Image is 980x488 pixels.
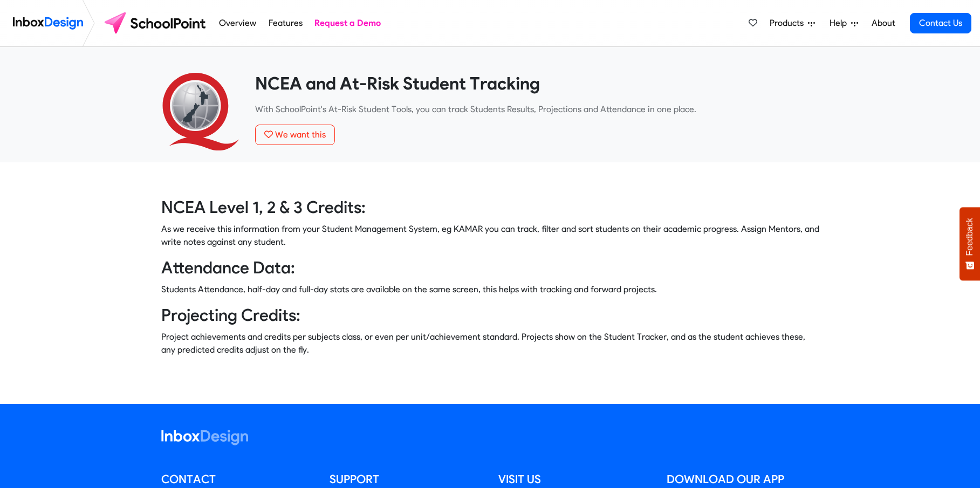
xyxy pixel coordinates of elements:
span: We want this [275,129,326,140]
a: Contact Us [910,13,971,33]
a: Products [765,12,819,34]
p: Students Attendance, half-day and full-day stats are available on the same screen, this helps wit... [161,283,819,296]
a: About [868,12,898,34]
p: ​With SchoolPoint's At-Risk Student Tools, you can track Students Results, Projections and Attend... [255,103,819,116]
a: Help [825,12,862,34]
h5: Contact [161,471,314,487]
img: logo_inboxdesign_white.svg [161,430,248,445]
p: As we receive this information from your Student Management System, eg KAMAR you can track, filte... [161,223,819,249]
h3: Attendance Data: [161,257,819,279]
span: Help [830,17,851,30]
h5: Support [330,471,482,487]
h3: Projecting Credits: [161,305,819,326]
h5: Download our App [667,471,819,487]
img: 2022_01_13_icon_nzqa.svg [161,73,239,150]
p: Project achievements and credits per subjects class, or even per unit/achievement standard. Proje... [161,331,819,356]
h5: Visit us [498,471,651,487]
h3: NCEA Level 1, 2 & 3 Credits: [161,197,819,218]
button: Feedback - Show survey [960,207,980,280]
a: Request a Demo [312,12,384,34]
button: We want this [255,125,335,145]
a: Overview [216,12,259,34]
span: Products [770,17,808,30]
img: schoolpoint logo [99,10,213,36]
heading: NCEA and At-Risk Student Tracking [255,73,819,94]
a: Features [265,12,305,34]
span: Feedback [965,218,975,256]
